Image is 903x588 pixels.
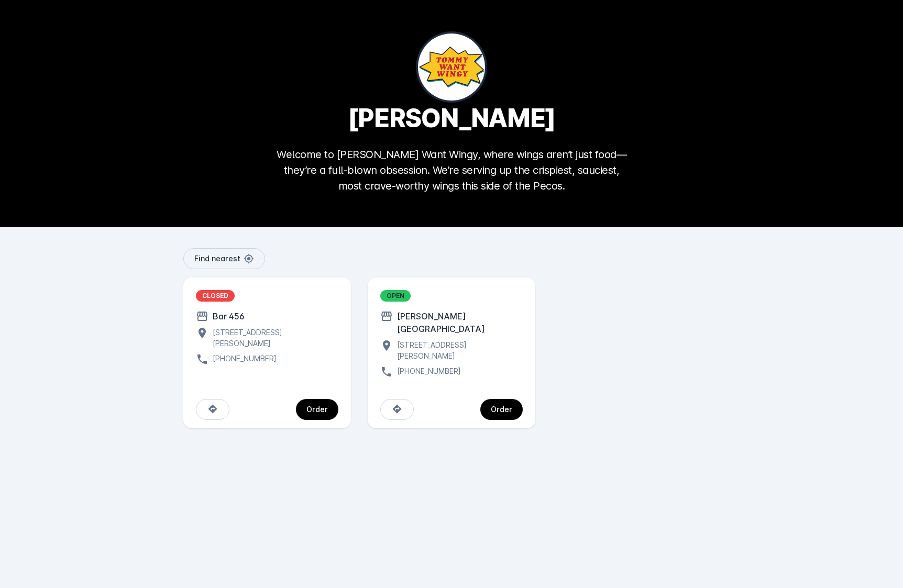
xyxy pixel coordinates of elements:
div: [PHONE_NUMBER] [393,365,461,378]
button: continue [480,399,523,420]
div: OPEN [380,290,411,302]
div: [STREET_ADDRESS][PERSON_NAME] [393,339,523,361]
div: CLOSED [196,290,235,302]
div: Order [491,406,512,413]
button: continue [296,399,338,420]
span: Find nearest [194,255,240,262]
div: [PHONE_NUMBER] [208,353,277,365]
div: Bar 456 [208,310,245,323]
div: Order [306,406,328,413]
div: [STREET_ADDRESS][PERSON_NAME] [208,327,338,349]
div: [PERSON_NAME][GEOGRAPHIC_DATA] [393,310,523,335]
